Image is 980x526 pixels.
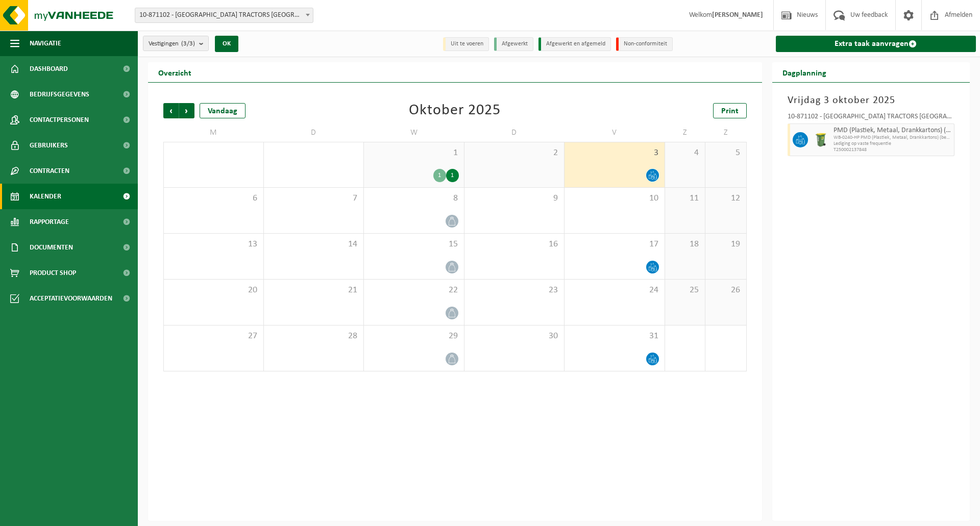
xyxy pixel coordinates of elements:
[710,147,741,159] span: 5
[264,123,364,142] td: D
[30,184,61,209] span: Kalender
[30,31,61,56] span: Navigatie
[135,8,313,22] span: 10-871102 - TERBERG TRACTORS BELGIUM - DESTELDONK
[713,103,747,118] a: Print
[670,239,700,250] span: 18
[30,107,89,133] span: Contactpersonen
[710,239,741,250] span: 19
[570,239,659,250] span: 17
[813,132,828,147] img: WB-0240-HPE-GN-51
[494,37,533,51] li: Afgewerkt
[570,331,659,342] span: 31
[163,123,264,142] td: M
[834,147,952,153] span: T250002137848
[788,93,955,108] h3: Vrijdag 3 oktober 2025
[409,103,501,118] div: Oktober 2025
[538,37,611,51] li: Afgewerkt en afgemeld
[565,123,665,142] td: V
[269,239,359,250] span: 14
[169,331,258,342] span: 27
[163,103,179,118] span: Vorige
[670,285,700,296] span: 25
[148,62,202,82] h2: Overzicht
[665,123,706,142] td: Z
[30,235,73,260] span: Documenten
[570,147,659,159] span: 3
[369,239,459,250] span: 15
[433,169,446,182] div: 1
[169,239,258,250] span: 13
[788,113,955,123] div: 10-871102 - [GEOGRAPHIC_DATA] TRACTORS [GEOGRAPHIC_DATA] - [GEOGRAPHIC_DATA]
[834,141,952,147] span: Lediging op vaste frequentie
[364,123,464,142] td: W
[135,8,313,23] span: 10-871102 - TERBERG TRACTORS BELGIUM - DESTELDONK
[30,82,89,107] span: Bedrijfsgegevens
[30,56,68,82] span: Dashboard
[616,37,673,51] li: Non-conformiteit
[470,239,559,250] span: 16
[369,285,459,296] span: 22
[30,260,76,286] span: Product Shop
[169,285,258,296] span: 20
[772,62,837,82] h2: Dagplanning
[670,193,700,204] span: 11
[269,285,359,296] span: 21
[710,193,741,204] span: 12
[712,11,763,19] strong: [PERSON_NAME]
[149,36,195,52] span: Vestigingen
[670,147,700,159] span: 4
[181,40,195,47] count: (3/3)
[470,285,559,296] span: 23
[30,286,112,311] span: Acceptatievoorwaarden
[30,133,68,158] span: Gebruikers
[200,103,246,118] div: Vandaag
[834,135,952,141] span: WB-0240-HP PMD (Plastiek, Metaal, Drankkartons) (bedrijven)
[705,123,746,142] td: Z
[269,331,359,342] span: 28
[776,36,976,52] a: Extra taak aanvragen
[470,147,559,159] span: 2
[179,103,194,118] span: Volgende
[464,123,565,142] td: D
[470,331,559,342] span: 30
[169,193,258,204] span: 6
[470,193,559,204] span: 9
[30,209,69,235] span: Rapportage
[721,107,739,115] span: Print
[369,147,459,159] span: 1
[143,36,209,51] button: Vestigingen(3/3)
[443,37,489,51] li: Uit te voeren
[834,127,952,135] span: PMD (Plastiek, Metaal, Drankkartons) (bedrijven)
[369,193,459,204] span: 8
[269,193,359,204] span: 7
[446,169,459,182] div: 1
[369,331,459,342] span: 29
[215,36,238,52] button: OK
[570,193,659,204] span: 10
[30,158,69,184] span: Contracten
[570,285,659,296] span: 24
[710,285,741,296] span: 26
